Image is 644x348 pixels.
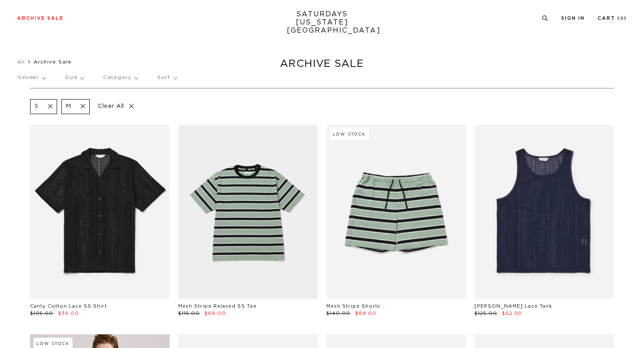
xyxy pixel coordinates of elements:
[330,128,369,140] div: Low Stock
[474,311,497,316] span: $125.00
[17,16,64,21] a: Archive Sale
[30,304,107,309] a: Canty Cotton Lace SS Shirt
[355,311,377,316] span: $84.00
[30,311,53,316] span: $195.00
[58,311,79,316] span: $39.00
[326,311,350,316] span: $140.00
[204,311,226,316] span: $69.00
[103,68,138,88] p: Category
[502,311,522,316] span: $62.50
[178,304,257,309] a: Mesh Stripe Relaxed SS Tee
[326,304,380,309] a: Mesh Stripe Shorts
[157,68,176,88] p: Sort
[474,304,552,309] a: [PERSON_NAME] Lace Tank
[65,68,84,88] p: Size
[33,59,72,64] span: Archive Sale
[66,103,71,110] p: M
[561,16,585,21] a: Sign In
[35,103,39,110] p: S
[17,59,25,64] a: All
[94,99,138,114] p: Clear All
[287,10,358,35] a: SATURDAYS[US_STATE][GEOGRAPHIC_DATA]
[178,311,200,316] span: $115.00
[620,17,624,21] small: 0
[17,68,46,88] p: Gender
[598,16,627,21] a: Cart (0)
